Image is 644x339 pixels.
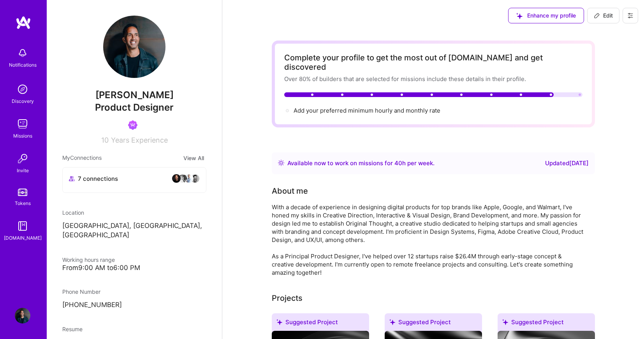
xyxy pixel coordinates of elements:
[181,154,206,162] button: View All
[111,136,168,144] span: Years Experience
[101,136,109,144] span: 10
[516,12,576,19] span: Enhance my profile
[13,132,32,140] div: Missions
[178,174,187,183] img: avatar
[272,203,583,277] div: With a decade of experience in designing digital products for top brands like Apple, Google, and ...
[278,160,284,166] img: Availability
[62,208,206,217] div: Location
[18,189,27,196] img: tokens
[508,8,584,23] button: Enhance my profile
[272,292,303,304] div: Projects
[294,107,440,114] span: Add your preferred minimum hourly and monthly rate
[69,176,75,182] i: icon Collaborator
[15,45,30,61] img: bell
[394,159,402,167] span: 40
[272,313,369,334] div: Suggested Project
[95,102,174,113] span: Product Designer
[287,159,435,168] div: Available now to work on missions for h per week .
[62,288,100,295] span: Phone Number
[9,61,37,69] div: Notifications
[276,319,282,325] i: icon SuggestedTeams
[15,199,31,207] div: Tokens
[62,167,206,193] button: 7 connectionsavataravataravataravatar
[78,175,118,183] span: 7 connections
[498,313,595,334] div: Suggested Project
[516,13,523,19] i: icon SuggestedTeams
[15,116,30,132] img: teamwork
[12,97,34,105] div: Discovery
[16,16,31,30] img: logo
[284,75,582,83] div: Over 80% of builders that are selected for missions include these details in their profile.
[15,308,30,323] img: User Avatar
[62,89,206,101] span: [PERSON_NAME]
[62,154,102,162] span: My Connections
[272,185,308,197] div: About me
[62,300,206,310] p: [PHONE_NUMBER]
[545,159,589,168] div: Updated [DATE]
[4,234,42,242] div: [DOMAIN_NAME]
[62,221,206,240] p: [GEOGRAPHIC_DATA], [GEOGRAPHIC_DATA], [GEOGRAPHIC_DATA]
[15,81,30,97] img: discovery
[62,256,115,263] span: Working hours range
[17,166,29,175] div: Invite
[190,174,200,183] img: avatar
[284,53,582,72] div: Complete your profile to get the most out of [DOMAIN_NAME] and get discovered
[62,326,83,332] span: Resume
[172,174,181,183] img: avatar
[389,319,395,325] i: icon SuggestedTeams
[15,218,30,234] img: guide book
[15,151,30,166] img: Invite
[128,120,137,130] img: Been on Mission
[13,308,32,323] a: User Avatar
[594,12,613,19] span: Edit
[385,313,482,334] div: Suggested Project
[62,264,206,272] div: From 9:00 AM to 6:00 PM
[103,16,165,78] img: User Avatar
[502,319,508,325] i: icon SuggestedTeams
[184,174,194,183] img: avatar
[587,8,619,23] button: Edit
